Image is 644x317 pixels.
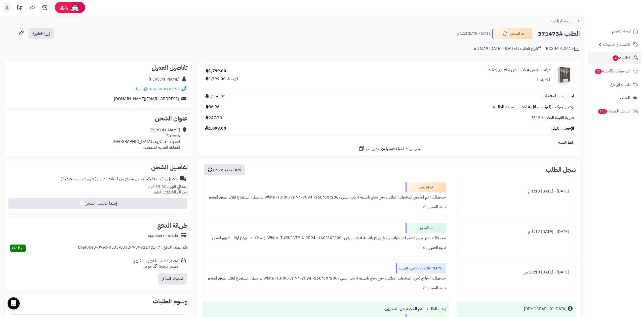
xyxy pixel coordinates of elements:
[133,86,148,92] a: واتساب
[538,29,580,39] h2: الطلب #371473
[207,192,446,202] div: ملاحظات : تم الشحن المنتجات: دولاب راحتي زجاج باضاءة 4 باب ابيض -200*60*160- White -TURKI-VIP-4-9...
[460,267,573,277] div: [DATE] - [DATE] 10:18 ص
[460,186,573,196] div: [DATE] - [DATE] 1:13 م
[205,68,226,74] div: 1,799.00
[588,25,641,37] a: لوحة التحكم
[153,189,188,195] small: 1 قطعة
[598,109,607,114] span: 345
[205,115,222,121] span: 247.70
[396,263,446,273] div: [PERSON_NAME] تجهيز الطلب
[532,115,574,121] span: ضريبة القيمة المضافة 15%
[460,227,573,237] div: [DATE] - [DATE] 1:12 م
[457,31,492,36] small: [DATE] - [DATE] 1:13 م
[207,304,446,314] div: إنشاء الطلب ....
[588,78,641,91] a: طلبات الإرجاع
[597,108,631,115] span: السلات المتروكة
[406,223,446,233] div: تم التجهيز
[612,54,631,61] span: الطلبات
[594,68,631,75] span: المراجعات والأسئلة
[366,146,421,152] span: شارك رابط السلة نفسها مع عميل آخر
[207,233,446,243] div: ملاحظات : تم تجهيز المنتجات: دولاب راحتي زجاج باضاءة 4 باب ابيض -200*60*160- White -TURKI-VIP-4-9...
[546,167,576,173] h3: سجل الطلب
[588,92,641,104] a: العملاء
[474,46,541,52] div: تاريخ الطلب : [DATE] - [DATE] 10:29 م
[536,77,550,83] div: الكمية: 1
[149,76,179,82] a: [PERSON_NAME]
[595,69,602,74] span: 11
[9,298,188,304] h2: وسوم الطلبات
[9,115,188,122] h2: عنوان الشحن
[489,67,550,73] a: دولاب ملابس 4 باب ابيض زجاج مع إضاءة
[157,223,188,229] h2: طريقة الدفع
[70,3,80,13] img: ai-face.png
[551,18,574,24] span: العودة للطلبات
[612,28,631,35] span: لوحة التحكم
[114,96,179,102] a: [EMAIL_ADDRESS][DOMAIN_NAME]
[9,164,188,170] h2: تفاصيل الشحن
[205,93,226,99] span: 1,564.35
[113,127,180,150] div: [PERSON_NAME] Street6، المدينة العسكرية ، [GEOGRAPHIC_DATA] المملكة العربية السعودية
[13,3,26,14] a: تحديثات المنصة
[543,93,574,99] span: إجمالي سعر المنتجات
[60,5,68,11] span: رفيق
[28,28,54,39] a: الفاتورة
[148,233,178,239] div: applepay - mada
[620,94,630,101] span: العملاء
[551,126,574,131] span: الإجمالي النهائي
[610,81,631,88] span: طلبات الإرجاع
[8,198,187,209] button: إصدار بوليصة الشحن
[207,283,446,293] div: تنبيه العميل : لا
[205,76,238,82] div: الوحدة: 1,799.00
[588,65,641,77] a: المراجعات والأسئلة11
[588,105,641,117] a: السلات المتروكة345
[8,297,20,309] div: Open Intercom Messenger
[201,140,578,145] div: رابط السلة
[32,31,43,37] span: الفاتورة
[588,52,641,64] a: الطلبات4
[406,182,446,192] div: تم الشحن
[61,176,178,182] div: توصيل وتركيب (التركيب خلال 4 ايام من استلام الطلب)
[551,18,580,24] a: العودة للطلبات
[133,264,178,269] div: مصدر الزيارة: جوجل
[207,202,446,212] div: تنبيه العميل : لا
[358,145,421,152] a: شارك رابط السلة نفسها مع عميل آخر
[554,65,574,85] img: 1742133300-110103010020.1-90x90.jpg
[205,104,220,110] span: 86.96
[149,86,179,92] a: 966548810970
[165,189,188,195] strong: إجمالي القطع:
[167,184,188,190] strong: إجمالي الوزن:
[205,126,226,131] span: 1,899.00
[12,245,24,251] span: تم الدفع
[492,28,533,39] button: تم الشحن
[546,46,580,52] div: POS-NT/22619
[524,306,567,312] div: [DEMOGRAPHIC_DATA]
[204,164,245,175] button: أضف تحديث جديد
[603,41,631,48] span: الأقسام والمنتجات
[78,245,188,252] div: رقم عملية الدفع : b9af06e3-07ed-4533-b332-f9899217d147
[493,104,574,110] span: توصيل وتركيب (التركيب خلال 4 ايام من استلام الطلب)
[9,65,188,71] h2: تفاصيل العميل
[207,273,446,283] div: ملاحظات : جاري تجهيز المنتجات: دولاب راحتي زجاج باضاءة 4 باب ابيض -200*60*160- White -TURKI-VIP-4...
[207,243,446,253] div: تنبيه العميل : لا
[613,55,619,61] span: 4
[133,258,178,269] div: مصدر الطلب :الموقع الإلكتروني
[148,184,188,190] small: 35.00 كجم
[384,306,422,312] b: تم الخصم من المخزون
[158,273,187,285] button: استرداد المبلغ
[61,176,96,182] span: ( طرق شحن مخصصة )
